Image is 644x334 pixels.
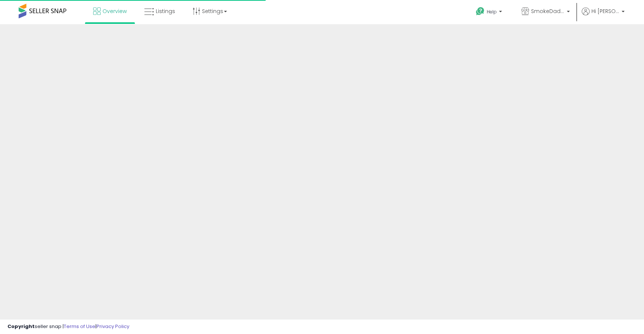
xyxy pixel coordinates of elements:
[97,323,129,330] a: Privacy Policy
[156,7,175,15] span: Listings
[102,7,127,15] span: Overview
[531,7,565,15] span: SmokeDaddy LLC
[591,7,619,15] span: Hi [PERSON_NAME]
[64,323,95,330] a: Terms of Use
[487,9,497,15] span: Help
[582,7,625,24] a: Hi [PERSON_NAME]
[476,7,485,16] i: Get Help
[470,1,509,24] a: Help
[7,323,35,330] strong: Copyright
[7,323,129,330] div: seller snap | |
